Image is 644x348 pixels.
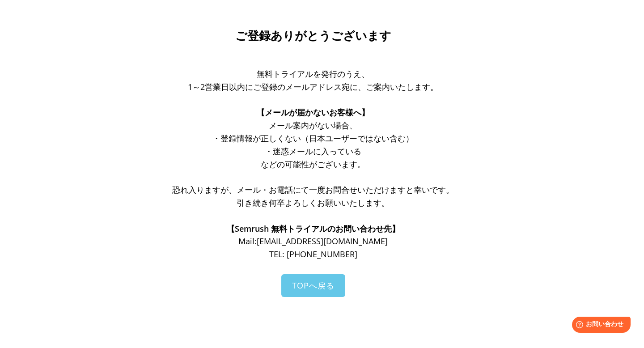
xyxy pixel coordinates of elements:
[188,81,438,92] span: 1～2営業日以内にご登録のメールアドレス宛に、ご案内いたします。
[281,274,345,297] a: TOPへ戻る
[292,280,335,291] span: TOPへ戻る
[261,159,365,170] span: などの可能性がございます。
[227,223,400,234] span: 【Semrush 無料トライアルのお問い合わせ先】
[269,120,357,131] span: メール案内がない場合、
[257,107,369,118] span: 【メールが届かないお客様へ】
[235,29,391,42] span: ご登録ありがとうございます
[564,313,634,338] iframe: Help widget launcher
[212,133,414,144] span: ・登録情報が正しくない（日本ユーザーではない含む）
[237,197,390,208] span: 引き続き何卒よろしくお願いいたします。
[269,249,357,259] span: TEL: [PHONE_NUMBER]
[238,236,388,246] span: Mail: [EMAIL_ADDRESS][DOMAIN_NAME]
[265,146,361,157] span: ・迷惑メールに入っている
[172,184,454,195] span: 恐れ入りますが、メール・お電話にて一度お問合せいただけますと幸いです。
[257,68,369,79] span: 無料トライアルを発行のうえ、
